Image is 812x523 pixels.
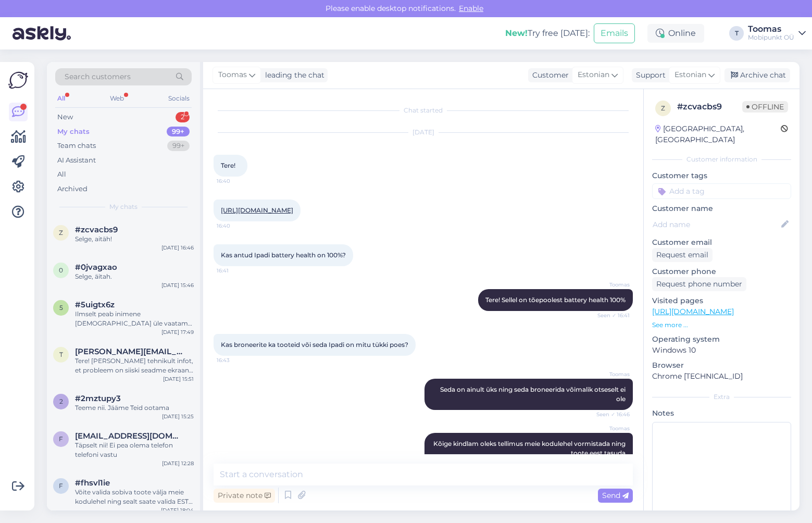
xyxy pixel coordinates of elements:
[75,403,194,413] div: Teeme nii. Jääme Teid ootama
[221,206,293,214] a: [URL][DOMAIN_NAME]
[75,225,118,234] span: #zcvacbs9
[59,229,63,236] span: z
[59,304,63,312] span: 5
[75,347,183,356] span: terese.murumagi@gmail.com
[505,27,590,40] div: Try free [DATE]:
[217,356,256,364] span: 16:43
[652,320,791,330] p: See more ...
[75,272,194,281] div: Selge, äitah.
[591,312,630,319] span: Seen ✓ 16:41
[57,127,90,137] div: My chats
[652,203,791,214] p: Customer name
[217,177,256,185] span: 16:40
[674,69,706,81] span: Estonian
[108,92,126,105] div: Web
[652,183,791,199] input: Add a tag
[652,408,791,419] p: Notes
[75,234,194,244] div: Selge, aitäh!
[218,69,247,81] span: Toomas
[221,161,235,169] span: Tere!
[163,375,194,383] div: [DATE] 15:51
[161,281,194,289] div: [DATE] 15:46
[591,425,630,432] span: Toomas
[748,33,794,42] div: Mobipunkt OÜ
[652,307,734,316] a: [URL][DOMAIN_NAME]
[59,482,63,490] span: f
[652,248,713,262] div: Request email
[167,127,190,137] div: 99+
[652,345,791,356] p: Windows 10
[456,4,486,13] span: Enable
[59,397,63,405] span: 2
[75,394,121,403] span: #2mztupy3
[75,441,194,459] div: Täpselt nii! Ei pea olema telefon telefoni vastu
[652,334,791,345] p: Operating system
[485,296,626,304] span: Tere! Sellel on tõepoolest battery health 100%
[652,237,791,248] p: Customer email
[57,184,88,194] div: Archived
[578,69,609,81] span: Estonian
[591,370,630,378] span: Toomas
[602,491,629,500] span: Send
[59,266,63,274] span: 0
[221,251,346,259] span: Kas antud Ipadi battery health on 100%?
[75,309,194,328] div: Ilmselt peab inimene [DEMOGRAPHIC_DATA] üle vaatama ning lõpliku otsuse langetama
[59,435,63,443] span: f
[440,385,627,403] span: Seda on ainult üks ning seda broneerida võimalik otseselt ei ole
[217,267,256,275] span: 16:41
[75,431,183,441] span: ferkle@mail.ee
[652,295,791,306] p: Visited pages
[221,341,408,348] span: Kas broneerite ka tooteid või seda Ipadi on mitu tükki poes?
[8,70,28,90] img: Askly Logo
[655,123,781,145] div: [GEOGRAPHIC_DATA], [GEOGRAPHIC_DATA]
[748,25,794,33] div: Toomas
[748,25,806,42] a: ToomasMobipunkt OÜ
[57,155,96,166] div: AI Assistant
[742,101,788,113] span: Offline
[161,244,194,252] div: [DATE] 16:46
[162,459,194,467] div: [DATE] 12:28
[652,392,791,402] div: Extra
[57,141,96,151] div: Team chats
[57,112,73,122] div: New
[75,263,117,272] span: #0jvagxao
[653,219,779,230] input: Add name
[214,128,633,137] div: [DATE]
[652,371,791,382] p: Chrome [TECHNICAL_ID]
[75,478,110,488] span: #fhsvl1ie
[632,70,666,81] div: Support
[109,202,138,211] span: My chats
[729,26,744,41] div: T
[591,281,630,289] span: Toomas
[166,92,192,105] div: Socials
[75,300,115,309] span: #5uigtx6z
[433,440,627,457] span: Kõige kindlam oleks tellimus meie kodulehel vormistada ning toote eest tasuda
[57,169,66,180] div: All
[65,71,131,82] span: Search customers
[677,101,742,113] div: # zcvacbs9
[594,23,635,43] button: Emails
[591,410,630,418] span: Seen ✓ 16:46
[652,277,746,291] div: Request phone number
[661,104,665,112] span: z
[652,360,791,371] p: Browser
[75,488,194,506] div: Võite valida sobiva toote välja meie kodulehel ning sealt saate valida ESTO järelmaksu. Teid saad...
[55,92,67,105] div: All
[652,155,791,164] div: Customer information
[724,68,790,82] div: Archive chat
[214,106,633,115] div: Chat started
[505,28,528,38] b: New!
[652,170,791,181] p: Customer tags
[214,489,275,503] div: Private note
[652,266,791,277] p: Customer phone
[161,328,194,336] div: [DATE] 17:49
[528,70,569,81] div: Customer
[161,506,194,514] div: [DATE] 18:04
[59,351,63,358] span: t
[176,112,190,122] div: 2
[162,413,194,420] div: [DATE] 15:25
[75,356,194,375] div: Tere! [PERSON_NAME] tehnikult infot, et probleem on siiski seadme ekraani. Teostame seadmele ekra...
[647,24,704,43] div: Online
[217,222,256,230] span: 16:40
[167,141,190,151] div: 99+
